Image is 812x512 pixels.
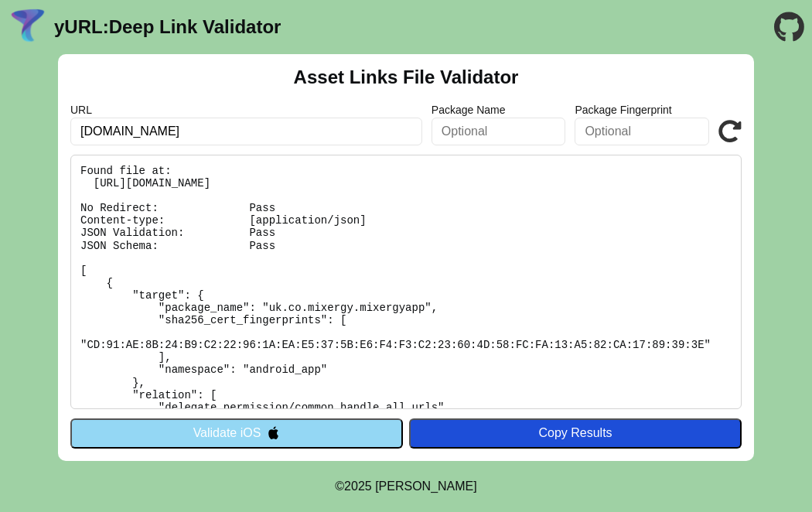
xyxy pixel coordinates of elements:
label: Package Fingerprint [575,104,709,116]
label: Package Name [432,104,566,116]
footer: © [335,461,476,512]
a: Michael Ibragimchayev's Personal Site [375,480,477,493]
div: Copy Results [417,426,734,440]
input: Optional [575,118,709,145]
label: URL [70,104,422,116]
pre: Found file at: [URL][DOMAIN_NAME] No Redirect: Pass Content-type: [application/json] JSON Validat... [70,155,742,409]
input: Required [70,118,422,145]
img: appleIcon.svg [267,426,280,439]
a: yURL:Deep Link Validator [54,16,281,38]
input: Optional [432,118,566,145]
img: yURL Logo [8,7,48,47]
button: Validate iOS [70,418,403,448]
button: Copy Results [409,418,742,448]
span: 2025 [344,480,372,493]
h2: Asset Links File Validator [294,67,519,88]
